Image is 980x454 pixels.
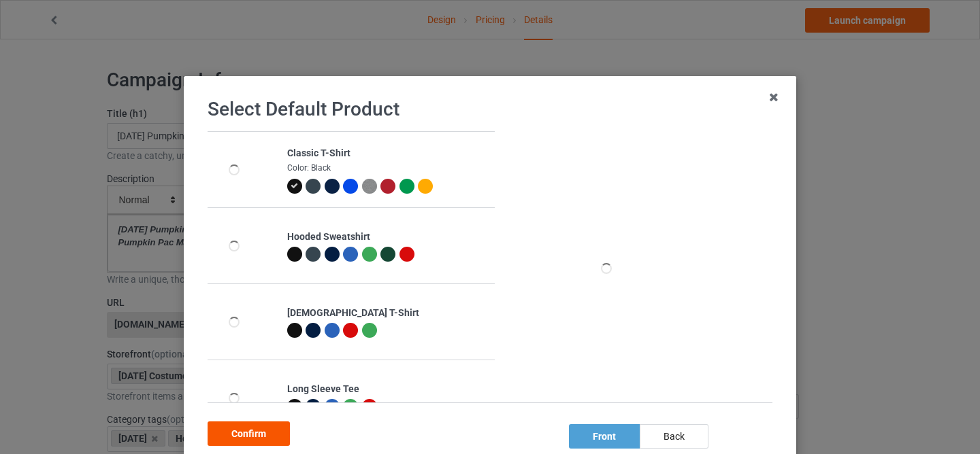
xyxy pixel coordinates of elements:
[640,424,708,449] div: back
[208,421,290,446] div: Confirm
[287,147,488,160] div: Classic T-Shirt
[287,383,488,396] div: Long Sleeve Tee
[287,162,488,174] div: Color: Black
[287,230,488,244] div: Hooded Sweatshirt
[362,179,377,194] img: heather_texture.png
[287,307,488,320] div: [DEMOGRAPHIC_DATA] T-Shirt
[208,97,772,122] h1: Select Default Product
[569,424,640,449] div: front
